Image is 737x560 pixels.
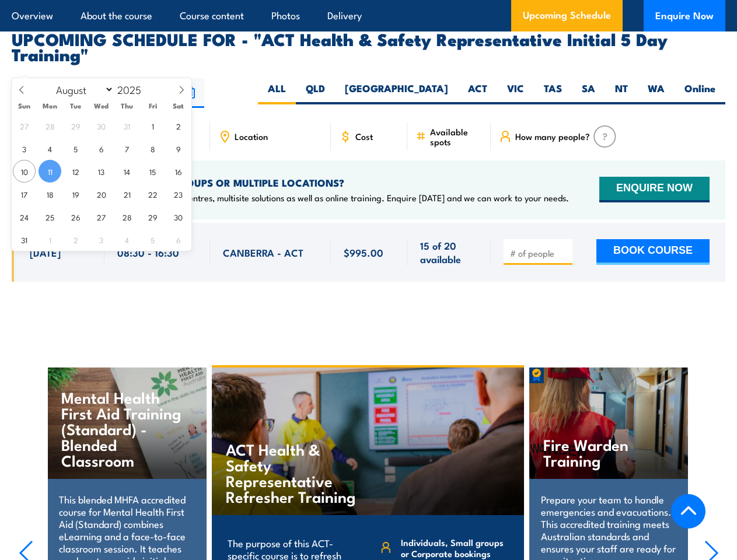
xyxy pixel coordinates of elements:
[258,82,296,104] label: ALL
[64,160,87,183] span: August 12, 2025
[167,137,190,160] span: August 9, 2025
[572,82,605,104] label: SA
[401,537,508,559] span: Individuals, Small groups or Corporate bookings
[13,205,36,228] span: August 24, 2025
[117,246,179,259] span: 08:30 - 16:30
[39,137,61,160] span: August 4, 2025
[167,228,190,251] span: September 6, 2025
[605,82,638,104] label: NT
[166,102,191,110] span: Sat
[223,246,303,259] span: CANBERRA - ACT
[90,228,113,251] span: September 3, 2025
[39,228,61,251] span: September 1, 2025
[30,176,569,189] h4: NEED TRAINING FOR LARGER GROUPS OR MULTIPLE LOCATIONS?
[596,239,710,265] button: BOOK COURSE
[515,131,590,141] span: How many people?
[344,246,383,259] span: $995.00
[420,239,477,266] span: 15 of 20 available
[140,102,166,110] span: Fri
[675,82,725,104] label: Online
[534,82,572,104] label: TAS
[141,183,164,205] span: August 22, 2025
[39,183,61,205] span: August 18, 2025
[64,183,87,205] span: August 19, 2025
[37,102,63,110] span: Mon
[89,102,114,110] span: Wed
[167,183,190,205] span: August 23, 2025
[12,31,725,61] h2: UPCOMING SCHEDULE FOR - "ACT Health & Safety Representative Initial 5 Day Training"
[13,183,36,205] span: August 17, 2025
[63,102,89,110] span: Tue
[61,389,183,468] h4: Mental Health First Aid Training (Standard) - Blended Classroom
[114,102,140,110] span: Thu
[90,137,113,160] span: August 6, 2025
[116,183,138,205] span: August 21, 2025
[114,82,152,96] input: Year
[13,160,36,183] span: August 10, 2025
[458,82,497,104] label: ACT
[141,114,164,137] span: August 1, 2025
[12,102,37,110] span: Sun
[30,192,569,204] p: We offer onsite training, training at our centres, multisite solutions as well as online training...
[116,160,138,183] span: August 14, 2025
[90,205,113,228] span: August 27, 2025
[235,131,268,141] span: Location
[30,246,61,259] span: [DATE]
[64,228,87,251] span: September 2, 2025
[90,160,113,183] span: August 13, 2025
[355,131,373,141] span: Cost
[543,436,665,468] h4: Fire Warden Training
[90,183,113,205] span: August 20, 2025
[430,127,483,146] span: Available spots
[64,137,87,160] span: August 5, 2025
[64,114,87,137] span: July 29, 2025
[116,205,138,228] span: August 28, 2025
[39,114,61,137] span: July 28, 2025
[167,205,190,228] span: August 30, 2025
[39,205,61,228] span: August 25, 2025
[510,247,568,259] input: # of people
[638,82,675,104] label: WA
[51,82,114,97] select: Month
[13,137,36,160] span: August 3, 2025
[167,160,190,183] span: August 16, 2025
[141,160,164,183] span: August 15, 2025
[116,137,138,160] span: August 7, 2025
[226,441,363,504] h4: ACT Health & Safety Representative Refresher Training
[296,82,335,104] label: QLD
[39,160,61,183] span: August 11, 2025
[90,114,113,137] span: July 30, 2025
[141,228,164,251] span: September 5, 2025
[141,137,164,160] span: August 8, 2025
[13,228,36,251] span: August 31, 2025
[167,114,190,137] span: August 2, 2025
[13,114,36,137] span: July 27, 2025
[64,205,87,228] span: August 26, 2025
[497,82,534,104] label: VIC
[599,177,710,202] button: ENQUIRE NOW
[116,114,138,137] span: July 31, 2025
[335,82,458,104] label: [GEOGRAPHIC_DATA]
[116,228,138,251] span: September 4, 2025
[141,205,164,228] span: August 29, 2025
